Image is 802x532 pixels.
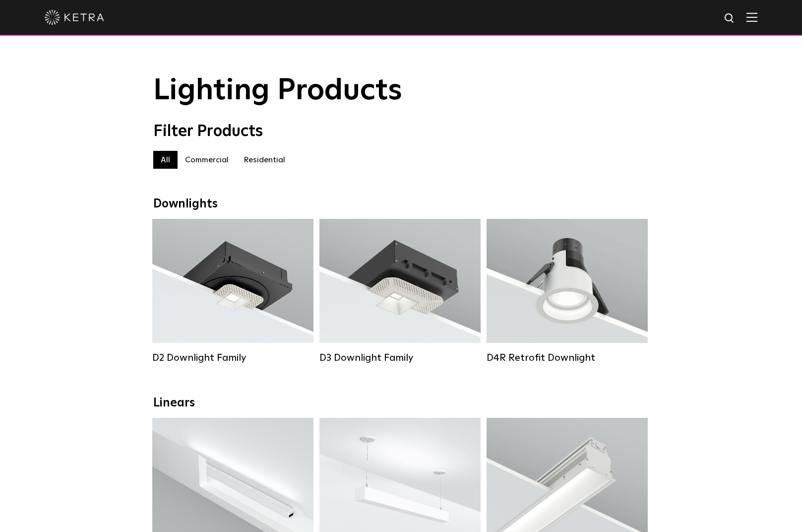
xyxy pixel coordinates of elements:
[45,10,104,25] img: ketra-logo-2019-white
[153,76,402,106] span: Lighting Products
[236,151,293,169] label: Residential
[724,12,736,25] img: search icon
[153,122,649,141] div: Filter Products
[153,197,649,211] div: Downlights
[319,352,481,364] div: D3 Downlight Family
[487,219,648,363] a: D4R Retrofit Downlight Lumen Output:800Colors:White / BlackBeam Angles:15° / 25° / 40° / 60°Watta...
[152,219,313,363] a: D2 Downlight Family Lumen Output:1200Colors:White / Black / Gloss Black / Silver / Bronze / Silve...
[153,151,178,169] label: All
[319,219,481,363] a: D3 Downlight Family Lumen Output:700 / 900 / 1100Colors:White / Black / Silver / Bronze / Paintab...
[746,12,757,22] img: Hamburger%20Nav.svg
[152,352,313,364] div: D2 Downlight Family
[153,396,649,410] div: Linears
[178,151,236,169] label: Commercial
[487,352,648,364] div: D4R Retrofit Downlight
